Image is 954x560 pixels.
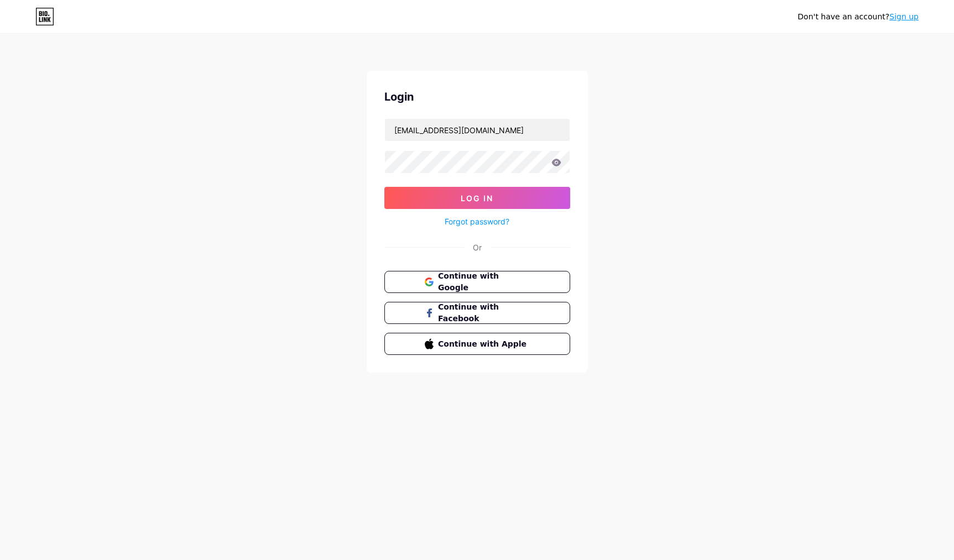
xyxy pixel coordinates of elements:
[384,302,570,324] button: Continue with Facebook
[473,242,482,253] div: Or
[385,119,570,141] input: Username
[461,193,493,203] span: Log In
[889,12,919,21] a: Sign up
[384,271,570,293] button: Continue with Google
[384,88,570,105] div: Login
[445,216,509,227] a: Forgot password?
[438,270,529,294] span: Continue with Google
[797,11,919,23] div: Don't have an account?
[438,301,529,325] span: Continue with Facebook
[438,338,529,350] span: Continue with Apple
[384,187,570,209] button: Log In
[384,333,570,355] button: Continue with Apple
